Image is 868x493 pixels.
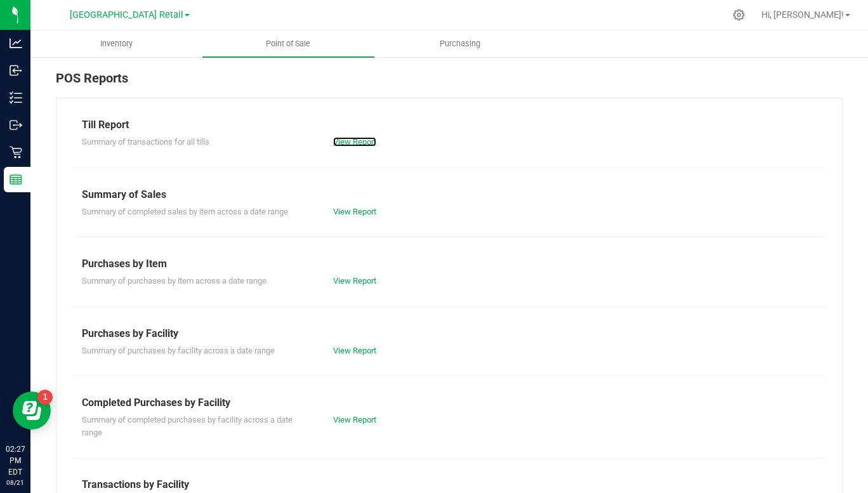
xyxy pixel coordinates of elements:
span: Summary of completed purchases by facility across a date range [82,415,293,437]
a: Purchasing [374,30,546,57]
div: Completed Purchases by Facility [82,395,817,411]
a: Point of Sale [202,30,374,57]
inline-svg: Analytics [10,37,22,49]
span: Inventory [83,38,150,49]
div: Manage settings [731,9,747,21]
iframe: Resource center [13,391,51,430]
p: 02:27 PM EDT [6,444,25,478]
div: Summary of Sales [82,187,817,202]
div: Purchases by Facility [82,326,817,341]
span: Point of Sale [249,38,327,49]
p: 08/21 [6,478,25,487]
div: Purchases by Item [82,256,817,272]
span: [GEOGRAPHIC_DATA] Retail [70,10,183,20]
inline-svg: Inbound [10,64,22,77]
span: Hi, [PERSON_NAME]! [761,10,844,20]
span: Summary of transactions for all tills [82,137,209,147]
a: View Report [333,207,376,216]
div: Transactions by Facility [82,477,817,492]
a: View Report [333,415,376,424]
inline-svg: Reports [10,173,22,186]
div: POS Reports [56,69,843,98]
span: Purchasing [423,38,497,49]
a: Inventory [30,30,202,57]
div: Till Report [82,117,817,133]
a: View Report [333,346,376,355]
span: Summary of purchases by item across a date range [82,276,266,286]
iframe: Resource center unread badge [37,390,53,405]
a: View Report [333,276,376,286]
inline-svg: Inventory [10,91,22,104]
inline-svg: Retail [10,146,22,159]
a: View Report [333,137,376,147]
span: Summary of completed sales by item across a date range [82,207,288,216]
span: Summary of purchases by facility across a date range [82,346,275,355]
inline-svg: Outbound [10,119,22,131]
